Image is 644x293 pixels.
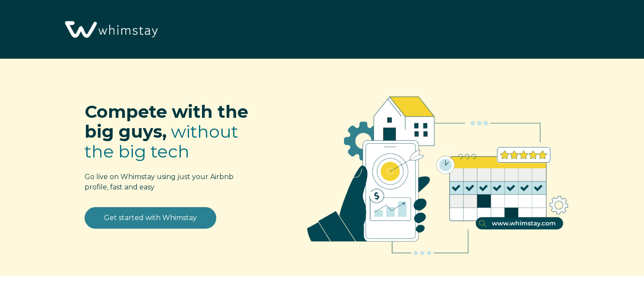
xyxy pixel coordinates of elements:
span: without the big tech [85,121,238,162]
span: Go live on Whimstay using just your Airbnb profile, fast and easy [85,173,234,191]
img: RBO Ilustrations-02 [286,72,590,271]
span: Compete with the big guys, [85,101,248,142]
img: Whimstay Logo-02 1 [60,4,161,56]
a: Get started with Whimstay [85,207,216,229]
